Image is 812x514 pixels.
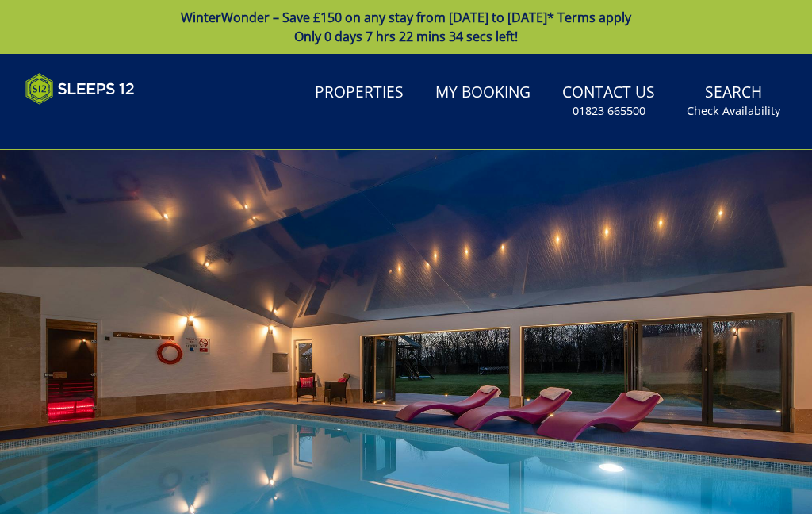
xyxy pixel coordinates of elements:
[680,75,787,127] a: SearchCheck Availability
[429,75,537,111] a: My Booking
[687,103,780,119] small: Check Availability
[294,28,518,45] span: Only 0 days 7 hrs 22 mins 34 secs left!
[25,73,135,105] img: Sleeps 12
[308,75,410,111] a: Properties
[573,103,645,119] small: 01823 665500
[556,75,661,127] a: Contact Us01823 665500
[17,114,184,128] iframe: Customer reviews powered by Trustpilot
